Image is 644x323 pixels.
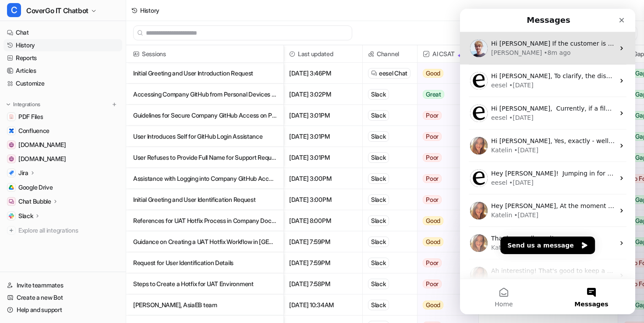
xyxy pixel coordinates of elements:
[10,258,28,276] img: Profile image for Katelin
[31,137,52,146] div: Katelin
[54,202,78,211] div: • [DATE]
[287,273,359,294] span: [DATE] 7:58PM
[133,210,276,231] p: References for UAT Hotfix Process in Company Documentation
[379,69,407,78] span: eesel Chat
[423,153,442,162] span: Poor
[371,70,377,76] img: eeselChat
[111,101,117,108] img: menu_add.svg
[133,63,276,84] p: Initial Greeting and User Introduction Request
[418,210,473,231] button: Good
[31,169,47,179] div: eesel
[368,215,389,226] div: Slack
[140,6,159,15] div: History
[114,292,148,298] span: Messages
[130,45,280,63] span: Sessions
[18,126,50,135] span: Confluence
[423,69,443,78] span: Good
[88,270,175,305] button: Messages
[423,90,444,99] span: Great
[9,114,14,119] img: PDF Files
[418,126,473,147] button: Poor
[49,169,74,179] div: • [DATE]
[5,101,11,108] img: expand menu
[13,101,40,108] p: Integrations
[10,128,28,146] img: Profile image for Katelin
[287,147,359,168] span: [DATE] 3:01PM
[368,300,389,310] div: Slack
[9,213,14,219] img: Slack
[133,168,276,189] p: Assistance with Logging into Company GitHub Account
[4,279,122,291] a: Invite teammates
[287,189,359,210] span: [DATE] 3:00PM
[421,45,475,63] span: AI CSAT
[368,258,389,268] div: Slack
[133,273,276,294] p: Steps to Create a Hotfix for UAT Environment
[18,197,51,206] p: Chat Bubble
[418,294,473,316] button: Good
[418,63,473,84] button: Good
[4,65,122,77] a: Articles
[31,104,47,114] div: eesel
[418,189,473,210] button: Poor
[4,111,122,123] a: PDF FilesPDF Files
[31,267,52,276] div: Katelin
[10,161,28,178] img: Profile image for eesel
[287,231,359,252] span: [DATE] 7:59PM
[368,194,389,205] div: Slack
[287,84,359,105] span: [DATE] 3:02PM
[35,292,53,298] span: Home
[9,170,14,176] img: Jira
[368,89,389,100] div: Slack
[4,304,122,316] a: Help and support
[287,45,359,63] span: Last updated
[4,224,122,237] a: Explore all integrations
[133,252,276,273] p: Request for User Identification Details
[40,228,135,245] button: Send us a message
[418,84,473,105] button: Great
[423,280,442,288] span: Poor
[287,294,359,316] span: [DATE] 10:34AM
[4,125,122,137] a: ConfluenceConfluence
[54,267,78,276] div: • [DATE]
[4,139,122,151] a: community.atlassian.com[DOMAIN_NAME]
[4,77,122,90] a: Customize
[7,3,21,17] span: C
[133,84,276,105] p: Accessing Company GitHub from Personal Devices and Security Policies
[418,147,473,168] button: Poor
[368,131,389,142] div: Slack
[18,112,43,121] span: PDF Files
[4,26,122,39] a: Chat
[31,202,52,211] div: Katelin
[366,45,414,63] span: Channel
[49,104,74,114] div: • [DATE]
[10,193,28,211] img: Profile image for Katelin
[18,169,28,177] p: Jira
[7,226,16,235] img: explore all integrations
[4,181,122,194] a: Google DriveGoogle Drive
[368,152,389,163] div: Slack
[9,199,14,204] img: Chat Bubble
[4,39,122,51] a: History
[133,147,276,168] p: User Refuses to Provide Full Name for Support Request
[287,126,359,147] span: [DATE] 3:01PM
[4,100,43,109] button: Integrations
[418,252,473,273] button: Poor
[423,216,443,225] span: Good
[9,142,14,147] img: community.atlassian.com
[418,231,473,252] button: Good
[133,189,276,210] p: Initial Greeting and User Identification Request
[418,273,473,294] button: Poor
[133,126,276,147] p: User Introduces Self for GitHub Login Assistance
[287,63,359,84] span: [DATE] 3:46PM
[4,52,122,64] a: Reports
[133,294,276,316] p: [PERSON_NAME], AsiaEB team
[18,154,66,163] span: [DOMAIN_NAME]
[423,237,443,246] span: Good
[31,226,94,233] span: Thank you, all good!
